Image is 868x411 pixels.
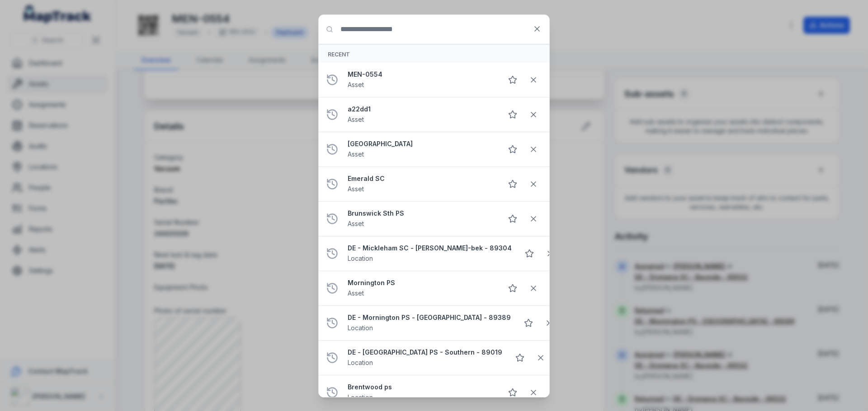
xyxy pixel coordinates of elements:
span: Recent [328,51,350,58]
strong: Brunswick Sth PS [348,209,495,218]
a: Mornington PSAsset [348,278,495,298]
span: Asset [348,150,364,158]
span: Location [348,254,373,262]
span: Location [348,393,373,401]
strong: Emerald SC [348,174,495,183]
a: DE - Mornington PS - [GEOGRAPHIC_DATA] - 89389Location [348,313,511,333]
span: Asset [348,185,364,193]
span: Asset [348,115,364,123]
span: Location [348,324,373,332]
span: Asset [348,81,364,88]
strong: a22dd1 [348,105,495,114]
a: DE - [GEOGRAPHIC_DATA] PS - Southern - 89019Location [348,348,502,368]
a: Brentwood psLocation [348,383,495,402]
a: a22dd1Asset [348,105,495,125]
span: Asset [348,289,364,297]
strong: DE - Mickleham SC - [PERSON_NAME]-bek - 89304 [348,244,512,253]
span: Asset [348,220,364,227]
strong: MEN-0554 [348,70,495,79]
strong: Brentwood ps [348,383,495,392]
strong: [GEOGRAPHIC_DATA] [348,139,495,148]
strong: DE - [GEOGRAPHIC_DATA] PS - Southern - 89019 [348,348,502,357]
a: Brunswick Sth PSAsset [348,209,495,229]
strong: Mornington PS [348,278,495,287]
a: [GEOGRAPHIC_DATA]Asset [348,139,495,159]
span: Location [348,359,373,366]
a: MEN-0554Asset [348,70,495,90]
a: Emerald SCAsset [348,174,495,194]
a: DE - Mickleham SC - [PERSON_NAME]-bek - 89304Location [348,244,512,263]
strong: DE - Mornington PS - [GEOGRAPHIC_DATA] - 89389 [348,313,511,322]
